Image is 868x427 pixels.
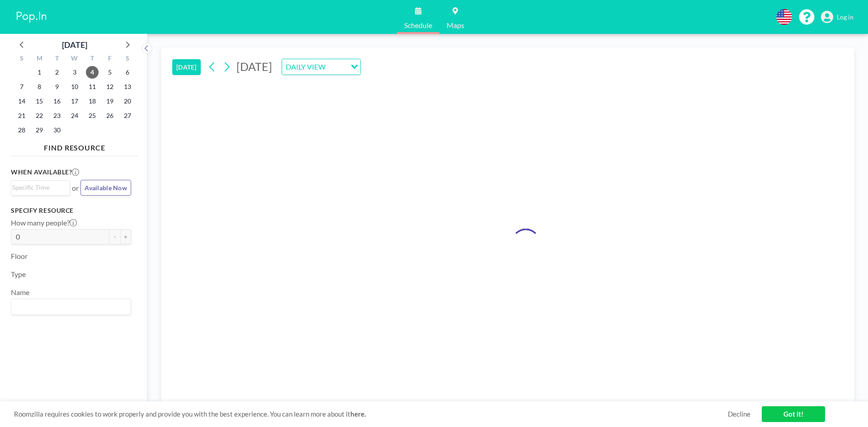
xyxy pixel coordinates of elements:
label: Floor [11,252,28,261]
span: Maps [447,22,464,29]
span: Monday, September 29, 2025 [33,124,46,136]
span: Saturday, September 20, 2025 [121,95,134,108]
span: Monday, September 22, 2025 [33,109,46,122]
div: Search for option [11,181,70,194]
span: Tuesday, September 30, 2025 [51,124,63,136]
div: T [48,53,66,65]
input: Search for option [328,61,345,73]
button: + [120,229,131,244]
h3: Specify resource [11,206,131,215]
span: Sunday, September 28, 2025 [15,124,28,136]
div: S [118,53,136,65]
span: Sunday, September 14, 2025 [15,95,28,108]
div: Search for option [11,299,131,314]
span: Wednesday, September 10, 2025 [68,80,81,93]
span: Saturday, September 6, 2025 [121,66,134,79]
span: Friday, September 26, 2025 [104,109,116,122]
label: Name [11,288,29,297]
a: Decline [728,410,750,418]
span: Tuesday, September 2, 2025 [51,66,63,79]
div: W [66,53,84,65]
span: Saturday, September 27, 2025 [121,109,134,122]
div: Search for option [282,59,360,75]
input: Search for option [12,183,65,192]
span: Wednesday, September 3, 2025 [68,66,81,79]
label: Type [11,270,26,279]
button: Available Now [80,180,131,196]
span: [DATE] [236,60,272,73]
div: T [83,53,101,65]
span: Monday, September 1, 2025 [33,66,46,79]
div: S [13,53,31,65]
span: Available Now [85,184,127,192]
h4: FIND RESOURCE [11,140,138,152]
span: Friday, September 12, 2025 [104,80,116,93]
span: Sunday, September 7, 2025 [15,80,28,93]
a: Log in [821,11,854,23]
span: Tuesday, September 16, 2025 [51,95,63,108]
div: [DATE] [62,38,87,51]
span: Wednesday, September 24, 2025 [68,109,81,122]
a: Got it! [762,406,825,422]
label: How many people? [11,218,77,227]
span: Tuesday, September 23, 2025 [51,109,63,122]
span: Thursday, September 11, 2025 [86,80,99,93]
div: F [101,53,118,65]
span: Tuesday, September 9, 2025 [51,80,63,93]
span: Thursday, September 18, 2025 [86,95,99,108]
input: Search for option [12,301,126,313]
span: Schedule [404,22,432,29]
button: [DATE] [172,59,201,75]
span: Log in [837,13,854,21]
span: DAILY VIEW [284,61,327,73]
span: Saturday, September 13, 2025 [121,80,134,93]
div: M [31,53,48,65]
span: Thursday, September 4, 2025 [86,66,99,79]
span: Monday, September 8, 2025 [33,80,46,93]
span: Thursday, September 25, 2025 [86,109,99,122]
a: here. [350,410,366,418]
span: Friday, September 5, 2025 [104,66,116,79]
span: Roomzilla requires cookies to work properly and provide you with the best experience. You can lea... [14,410,728,418]
span: or [72,183,79,192]
span: Wednesday, September 17, 2025 [68,95,81,108]
span: Monday, September 15, 2025 [33,95,46,108]
span: Sunday, September 21, 2025 [15,109,28,122]
img: organization-logo [14,8,49,26]
span: Friday, September 19, 2025 [104,95,116,108]
button: - [109,229,120,244]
